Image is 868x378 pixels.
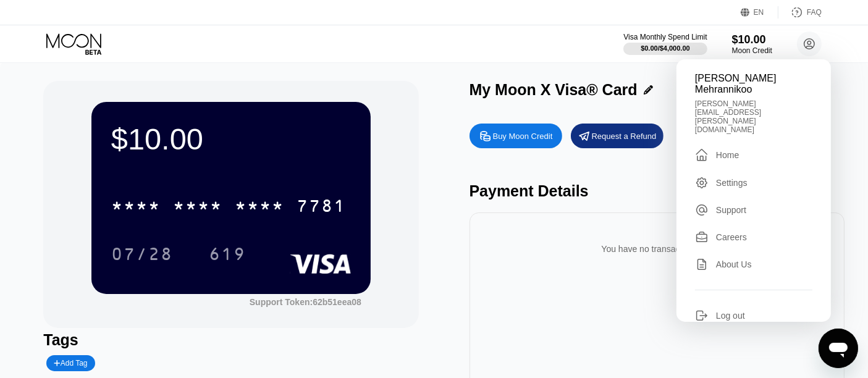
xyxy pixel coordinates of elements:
[695,148,709,162] div: 
[200,238,255,269] div: 619
[819,329,858,368] iframe: Button to launch messaging window
[479,232,835,266] div: You have no transactions yet
[716,232,747,242] div: Careers
[807,8,822,17] div: FAQ
[623,33,707,55] div: Visa Monthly Spend Limit$0.00/$4,000.00
[695,99,812,134] div: [PERSON_NAME][EMAIL_ADDRESS][PERSON_NAME][DOMAIN_NAME]
[493,131,553,141] div: Buy Moon Credit
[741,6,778,19] div: EN
[297,198,346,217] div: 7781
[641,44,690,52] div: $0.00 / $4,000.00
[754,8,764,17] div: EN
[470,124,562,148] div: Buy Moon Credit
[209,246,246,266] div: 619
[470,182,845,200] div: Payment Details
[695,230,812,244] div: Careers
[695,176,812,190] div: Settings
[623,33,707,41] div: Visa Monthly Spend Limit
[732,33,772,46] div: $10.00
[695,309,812,322] div: Log out
[46,355,95,371] div: Add Tag
[732,33,772,55] div: $10.00Moon Credit
[716,178,748,188] div: Settings
[716,205,746,215] div: Support
[778,6,822,19] div: FAQ
[695,258,812,271] div: About Us
[102,238,182,269] div: 07/28
[111,246,173,266] div: 07/28
[695,203,812,217] div: Support
[43,331,418,349] div: Tags
[716,150,739,160] div: Home
[716,259,752,269] div: About Us
[571,124,664,148] div: Request a Refund
[470,81,638,99] div: My Moon X Visa® Card
[54,359,87,367] div: Add Tag
[695,73,812,95] div: [PERSON_NAME] Mehrannikoo
[732,46,772,55] div: Moon Credit
[592,131,657,141] div: Request a Refund
[111,122,351,156] div: $10.00
[250,297,361,307] div: Support Token:62b51eea08
[716,311,745,321] div: Log out
[695,148,812,162] div: Home
[250,297,361,307] div: Support Token: 62b51eea08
